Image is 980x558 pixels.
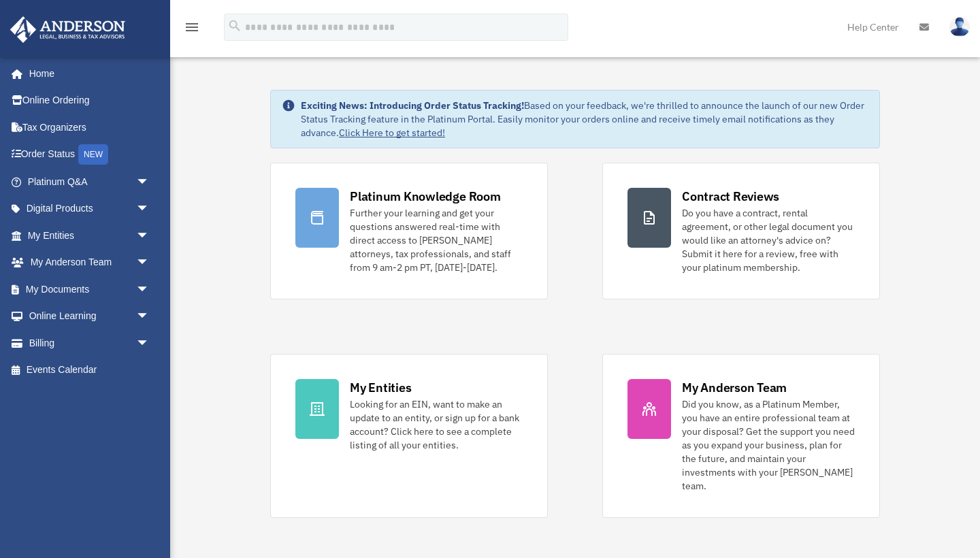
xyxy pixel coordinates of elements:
div: Further your learning and get your questions answered real-time with direct access to [PERSON_NAM... [350,206,523,274]
span: arrow_drop_down [136,168,163,196]
a: My Anderson Teamarrow_drop_down [10,249,170,276]
i: menu [184,19,200,35]
div: Did you know, as a Platinum Member, you have an entire professional team at your disposal? Get th... [682,397,855,493]
img: User Pic [949,17,970,37]
span: arrow_drop_down [136,249,163,277]
div: Based on your feedback, we're thrilled to announce the launch of our new Order Status Tracking fe... [301,99,868,139]
a: Events Calendar [10,357,170,384]
span: arrow_drop_down [136,329,163,357]
span: arrow_drop_down [136,195,163,223]
a: Platinum Q&Aarrow_drop_down [10,168,170,195]
span: arrow_drop_down [136,303,163,331]
a: Online Learningarrow_drop_down [10,303,170,330]
span: arrow_drop_down [136,222,163,250]
a: My Anderson Team Did you know, as a Platinum Member, you have an entire professional team at your... [602,354,880,518]
a: My Entities Looking for an EIN, want to make an update to an entity, or sign up for a bank accoun... [270,354,548,518]
a: Contract Reviews Do you have a contract, rental agreement, or other legal document you would like... [602,163,880,299]
span: arrow_drop_down [136,276,163,303]
a: Home [10,60,163,87]
i: search [227,18,242,33]
a: Platinum Knowledge Room Further your learning and get your questions answered real-time with dire... [270,163,548,299]
div: Contract Reviews [682,188,779,205]
a: My Documentsarrow_drop_down [10,276,170,303]
div: NEW [78,144,108,165]
a: My Entitiesarrow_drop_down [10,222,170,249]
img: Anderson Advisors Platinum Portal [6,16,129,43]
div: Platinum Knowledge Room [350,188,501,205]
a: Tax Organizers [10,114,170,141]
div: My Entities [350,379,411,396]
a: Order StatusNEW [10,141,170,169]
div: My Anderson Team [682,379,787,396]
a: Click Here to get started! [339,127,445,139]
a: Billingarrow_drop_down [10,329,170,357]
a: Digital Productsarrow_drop_down [10,195,170,223]
div: Looking for an EIN, want to make an update to an entity, or sign up for a bank account? Click her... [350,397,523,452]
a: menu [184,24,200,35]
div: Do you have a contract, rental agreement, or other legal document you would like an attorney's ad... [682,206,855,274]
strong: Exciting News: Introducing Order Status Tracking! [301,99,524,112]
a: Online Ordering [10,87,170,114]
